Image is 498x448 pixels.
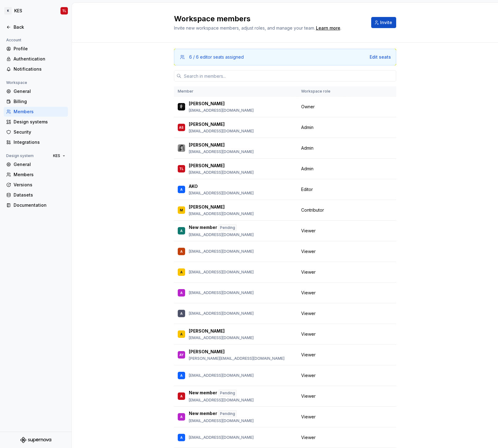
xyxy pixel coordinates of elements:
button: Change role [348,392,381,400]
a: Authentication [4,54,68,64]
span: Change role [351,249,374,254]
div: Documentation [14,202,65,208]
span: Change role [362,166,385,171]
button: Invite [371,17,396,28]
p: [PERSON_NAME] [189,163,225,169]
div: A [180,248,183,255]
span: Viewer [301,434,316,441]
h2: Workspace members [174,14,364,24]
span: Viewer [301,290,316,296]
span: Viewer [301,310,316,317]
p: [EMAIL_ADDRESS][DOMAIN_NAME] [189,290,254,295]
span: Admin [301,145,313,151]
span: Change role [351,435,374,440]
button: Change role [348,206,381,214]
span: . [315,26,341,31]
div: M [180,207,183,213]
button: Change role [348,288,381,297]
div: TL [62,8,66,13]
p: [PERSON_NAME] [189,328,225,334]
a: Design systems [4,117,68,127]
span: Viewer [301,414,316,420]
p: New member [189,410,217,417]
div: A [180,331,183,337]
span: Viewer [301,228,316,234]
div: Pending [218,390,237,396]
p: AKO [189,183,198,189]
p: [EMAIL_ADDRESS][DOMAIN_NAME] [189,170,254,175]
button: Change role [348,413,381,421]
p: [PERSON_NAME] [189,204,225,210]
div: Authentication [14,56,65,62]
div: AY [179,352,184,358]
div: A [180,186,183,193]
p: [PERSON_NAME] [189,101,225,107]
p: [PERSON_NAME] [189,142,225,148]
p: [EMAIL_ADDRESS][DOMAIN_NAME] [189,270,254,275]
button: Change role [348,226,381,235]
a: Documentation [4,200,68,210]
span: Viewer [301,331,316,337]
img: Kim Huynh Lyngbo [178,103,185,110]
p: [EMAIL_ADDRESS][DOMAIN_NAME] [189,191,254,196]
img: Katarzyna Tomżyńska [178,144,185,152]
span: Change role [351,270,374,275]
span: Editor [301,186,313,193]
div: Notifications [14,66,65,72]
p: [PERSON_NAME] [189,121,225,127]
div: A [180,290,183,296]
span: Change role [351,373,374,378]
p: [EMAIL_ADDRESS][DOMAIN_NAME] [189,211,254,216]
div: Security [14,129,65,135]
p: [EMAIL_ADDRESS][DOMAIN_NAME] [189,232,254,237]
span: Change role [351,208,374,213]
p: [EMAIL_ADDRESS][DOMAIN_NAME] [189,373,254,378]
div: A [180,372,183,379]
span: Change role [351,311,374,316]
input: Search in members... [181,70,396,81]
th: Member [174,86,297,97]
div: 6 / 6 editor seats assigned [189,54,244,60]
svg: Supernova Logo [20,437,51,443]
div: A [180,310,183,317]
div: Design systems [14,119,65,125]
a: Notifications [4,64,68,74]
button: Change role [348,144,381,152]
p: [EMAIL_ADDRESS][DOMAIN_NAME] [189,398,254,403]
span: Change role [351,332,374,337]
p: [EMAIL_ADDRESS][DOMAIN_NAME] [189,418,254,423]
span: Viewer [301,372,316,379]
div: Members [14,109,65,115]
span: Owner [301,104,315,110]
span: Change role [351,394,374,399]
span: Viewer [301,352,316,358]
button: Change role [348,268,381,276]
a: Profile [4,44,68,54]
button: Change role [348,123,381,132]
div: Back [14,24,65,30]
span: Contributor [301,207,324,213]
p: New member [189,390,217,396]
button: Change role [348,309,381,318]
div: Members [14,172,65,178]
span: Change role [351,414,374,419]
span: Change role [351,228,374,233]
div: Pending [218,224,237,231]
span: Admin [301,124,313,131]
span: Change role [351,290,374,295]
div: Billing [14,98,65,105]
a: Members [4,107,68,117]
button: Edit seats [370,54,391,60]
a: Integrations [4,137,68,147]
div: A [180,269,183,275]
th: Workspace role [297,86,345,97]
div: K [4,7,12,15]
button: Change role [359,164,392,173]
span: Viewer [301,393,316,399]
button: KKESTL [1,4,70,18]
div: Versions [14,182,65,188]
p: [EMAIL_ADDRESS][DOMAIN_NAME] [189,249,254,254]
div: Workspace [4,79,30,86]
a: Back [4,22,68,32]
